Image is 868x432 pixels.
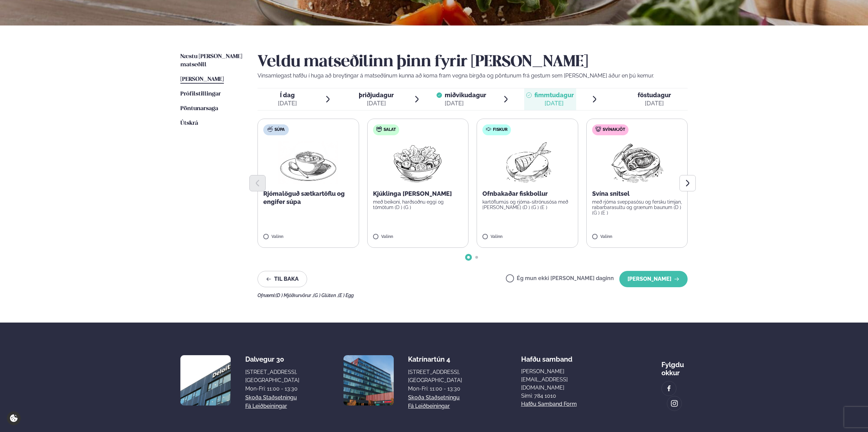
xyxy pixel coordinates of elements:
[607,141,667,184] img: Pork-Meat.png
[408,394,460,402] a: Skoða staðsetningu
[521,367,603,392] a: [PERSON_NAME][EMAIL_ADDRESS][DOMAIN_NAME]
[408,402,450,410] a: Fá leiðbeiningar
[180,105,218,113] a: Pöntunarsaga
[245,402,287,410] a: Fá leiðbeiningar
[638,99,671,107] div: [DATE]
[274,127,285,133] span: Súpa
[665,385,673,393] img: image alt
[276,293,313,298] span: (D ) Mjólkurvörur ,
[384,127,396,133] span: Salat
[521,392,603,400] p: Sími: 784 1010
[258,293,688,298] div: Ofnæmi:
[258,72,688,80] p: Vinsamlegast hafðu í huga að breytingar á matseðlinum kunna að koma fram vegna birgða og pöntunum...
[592,190,682,198] p: Svína snitsel
[493,127,508,133] span: Fiskur
[679,175,696,191] button: Next slide
[180,54,242,68] span: Næstu [PERSON_NAME] matseðill
[343,355,394,405] img: image alt
[661,355,688,377] div: Fylgdu okkur
[313,293,338,298] span: (G ) Glúten ,
[267,126,273,132] img: soup.svg
[258,53,688,72] h2: Veldu matseðilinn þinn fyrir [PERSON_NAME]
[388,141,448,184] img: Salad.png
[592,199,682,215] p: með rjóma sveppasósu og fersku timjan, rabarbarasultu og grænum baunum (D ) (G ) (E )
[245,385,299,393] div: Mon-Fri: 11:00 - 13:30
[667,396,681,411] a: image alt
[258,271,307,287] button: Til baka
[603,127,625,133] span: Svínakjöt
[180,75,224,84] a: [PERSON_NAME]
[445,99,486,107] div: [DATE]
[278,99,297,107] div: [DATE]
[376,126,382,132] img: salad.svg
[180,355,231,405] img: image alt
[263,190,353,206] p: Rjómalöguð sætkartöflu og engifer súpa
[482,199,572,210] p: kartöflumús og rjóma-sítrónusósa með [PERSON_NAME] (D ) (G ) (E )
[338,293,354,298] span: (E ) Egg
[359,91,394,99] span: þriðjudagur
[180,120,198,126] span: Útskrá
[180,53,244,69] a: Næstu [PERSON_NAME] matseðill
[486,126,491,132] img: fish.svg
[534,91,574,99] span: fimmtudagur
[245,355,299,363] div: Dalvegur 30
[475,256,478,259] span: Go to slide 2
[408,368,462,384] div: [STREET_ADDRESS], [GEOGRAPHIC_DATA]
[180,76,224,82] span: [PERSON_NAME]
[7,411,21,425] a: Cookie settings
[596,126,601,132] img: pork.svg
[180,106,218,111] span: Pöntunarsaga
[521,350,572,363] span: Hafðu samband
[373,199,463,210] p: með beikoni, harðsoðnu eggi og tómötum (D ) (G )
[249,175,266,191] button: Previous slide
[467,256,470,259] span: Go to slide 1
[671,400,678,408] img: image alt
[445,91,486,99] span: miðvikudagur
[359,99,394,107] div: [DATE]
[408,385,462,393] div: Mon-Fri: 11:00 - 13:30
[180,90,221,98] a: Prófílstillingar
[278,91,297,99] span: Í dag
[521,400,577,408] a: Hafðu samband form
[245,394,297,402] a: Skoða staðsetningu
[638,91,671,99] span: föstudagur
[497,141,557,184] img: Fish.png
[482,190,572,198] p: Ofnbakaðar fiskbollur
[245,368,299,384] div: [STREET_ADDRESS], [GEOGRAPHIC_DATA]
[180,119,198,127] a: Útskrá
[619,271,688,287] button: [PERSON_NAME]
[180,91,221,97] span: Prófílstillingar
[408,355,462,363] div: Katrínartún 4
[534,99,574,107] div: [DATE]
[373,190,463,198] p: Kjúklinga [PERSON_NAME]
[278,141,338,184] img: Soup.png
[662,381,676,396] a: image alt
